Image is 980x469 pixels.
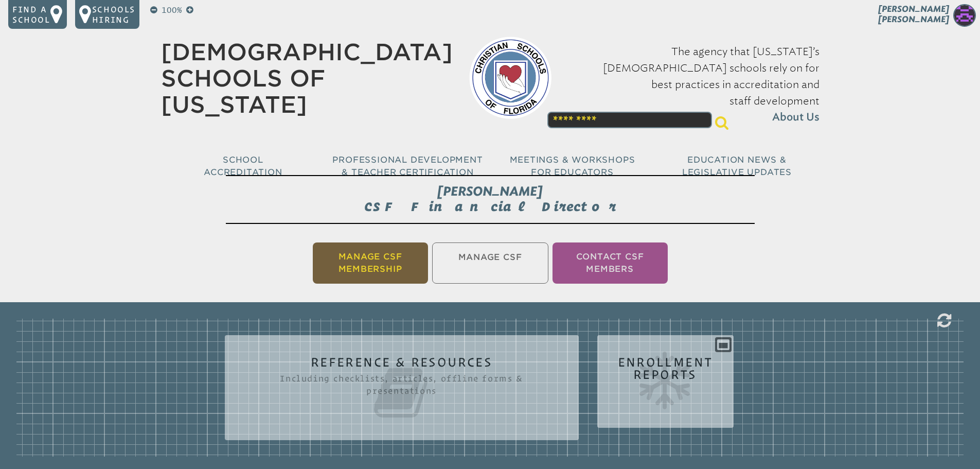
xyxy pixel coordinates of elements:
[618,356,713,409] h2: Enrollment Reports
[245,356,558,422] h2: Reference & Resources
[159,4,184,16] p: 100%
[878,4,949,24] span: [PERSON_NAME] [PERSON_NAME]
[553,242,668,284] li: Contact CSF Members
[161,39,453,118] a: [DEMOGRAPHIC_DATA] Schools of [US_STATE]
[469,37,551,119] img: csf-logo-web-colors.png
[510,155,635,177] span: Meetings & Workshops for Educators
[12,4,50,25] p: Find a school
[313,242,428,284] li: Manage CSF Membership
[92,4,135,25] p: Schools Hiring
[772,109,819,126] span: About Us
[953,4,976,27] img: 6342cd2da6c3e5fc1ee5fe735d95a459
[204,155,282,177] span: School Accreditation
[364,199,616,214] span: CSF Financial Director
[568,43,819,126] p: The agency that [US_STATE]’s [DEMOGRAPHIC_DATA] schools rely on for best practices in accreditati...
[682,155,792,177] span: Education News & Legislative Updates
[332,155,483,177] span: Professional Development & Teacher Certification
